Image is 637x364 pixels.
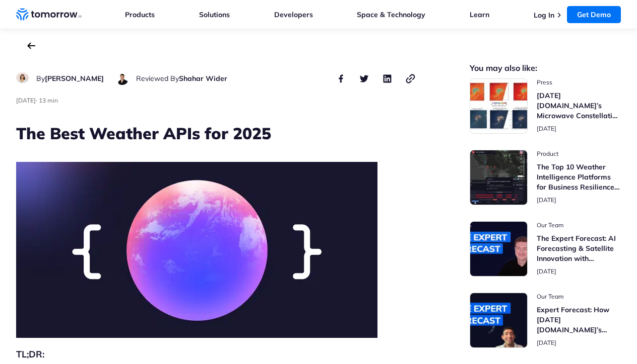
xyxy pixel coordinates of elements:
[16,347,416,361] h2: TL;DR:
[274,10,313,19] a: Developers
[537,125,556,132] span: publish date
[16,72,29,83] img: Ruth Favela
[470,64,621,72] h2: You may also like:
[125,10,155,19] a: Products
[537,150,621,158] span: post catecory
[16,97,36,104] span: publish date
[27,42,35,49] a: back to the main blog page
[537,267,556,275] span: publish date
[470,293,621,348] a: Read Expert Forecast: How Tomorrow.io’s Microwave Sounders Are Revolutionizing Hurricane Monitoring
[534,11,554,20] a: Log In
[537,221,621,229] span: post catecory
[16,7,82,22] a: Home link
[116,72,129,85] img: Shahar Wider
[470,10,489,19] a: Learn
[537,78,621,86] span: post catecory
[537,196,556,204] span: publish date
[136,74,179,83] span: Reviewed By
[36,72,104,84] div: author name
[335,72,347,84] button: share this post on facebook
[36,74,45,83] span: By
[36,97,37,104] span: ·
[357,10,425,19] a: Space & Technology
[136,72,227,84] div: author name
[381,72,393,84] button: share this post on linkedin
[199,10,230,19] a: Solutions
[537,339,556,346] span: publish date
[537,162,621,192] h3: The Top 10 Weather Intelligence Platforms for Business Resilience in [DATE]
[39,97,58,104] span: Estimated reading time
[404,72,416,84] button: copy link to clipboard
[537,293,621,301] span: post catecory
[537,233,621,263] h3: The Expert Forecast: AI Forecasting & Satellite Innovation with [PERSON_NAME]
[470,78,621,134] a: Read Tomorrow.io’s Microwave Constellation Ready To Help This Hurricane Season
[537,90,621,121] h3: [DATE][DOMAIN_NAME]’s Microwave Constellation Ready To Help This Hurricane Season
[470,221,621,277] a: Read The Expert Forecast: AI Forecasting & Satellite Innovation with Randy Chase
[567,6,621,23] a: Get Demo
[537,305,621,335] h3: Expert Forecast: How [DATE][DOMAIN_NAME]’s Microwave Sounders Are Revolutionizing Hurricane Monit...
[470,150,621,205] a: Read The Top 10 Weather Intelligence Platforms for Business Resilience in 2025
[16,122,416,144] h1: The Best Weather APIs for 2025
[358,72,370,84] button: share this post on twitter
